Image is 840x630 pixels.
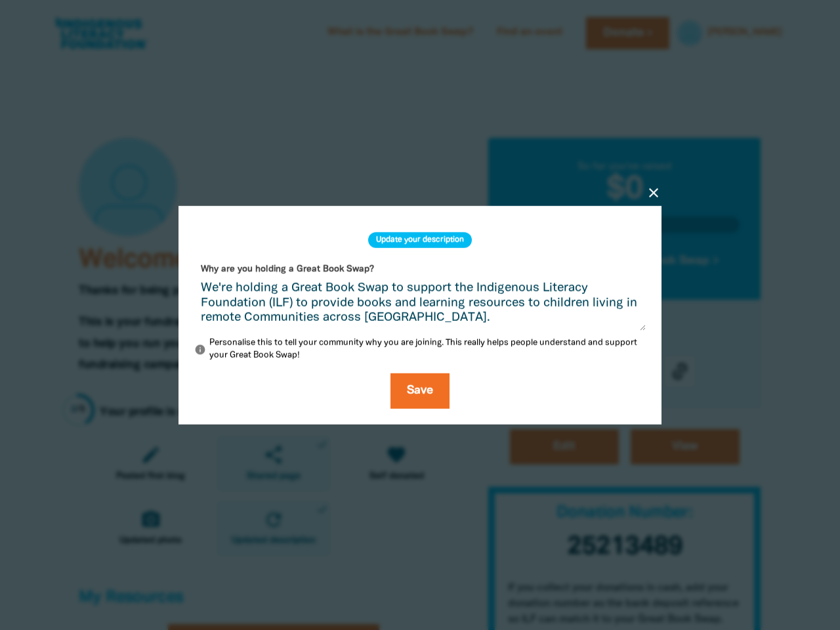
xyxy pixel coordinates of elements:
button: close [646,185,661,201]
textarea: We're holding a Great Book Swap to support the Indigenous Literacy Foundation (ILF) to provide bo... [194,282,646,331]
i: info [194,344,206,356]
h2: Update your description [368,232,472,248]
button: Save [390,373,450,408]
p: Personalise this to tell your community why you are joining. This really helps people understand ... [194,337,646,362]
